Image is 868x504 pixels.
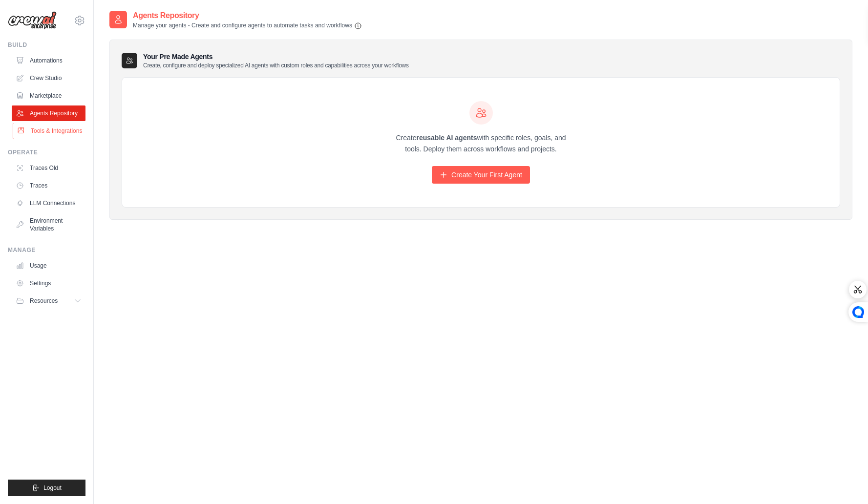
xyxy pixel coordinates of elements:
a: Traces Old [12,160,85,176]
a: Automations [12,53,85,68]
h2: Agents Repository [133,10,362,21]
a: LLM Connections [12,195,85,211]
span: Resources [30,297,58,305]
p: Create with specific roles, goals, and tools. Deploy them across workflows and projects. [387,132,575,155]
a: Crew Studio [12,70,85,86]
a: Traces [12,178,85,193]
a: Tools & Integrations [13,123,86,139]
a: Environment Variables [12,213,85,236]
button: Logout [8,480,85,496]
strong: reusable AI agents [416,134,477,142]
p: Manage your agents - Create and configure agents to automate tasks and workflows [133,21,362,30]
a: Create Your First Agent [432,166,530,184]
div: Manage [8,246,85,254]
a: Settings [12,275,85,291]
span: Logout [43,484,62,492]
div: Build [8,41,85,49]
h3: Your Pre Made Agents [143,52,409,69]
a: Usage [12,258,85,273]
a: Agents Repository [12,105,85,121]
img: Logo [8,11,57,30]
a: Marketplace [12,88,85,104]
button: Resources [12,293,85,309]
p: Create, configure and deploy specialized AI agents with custom roles and capabilities across your... [143,62,409,69]
div: Operate [8,148,85,156]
